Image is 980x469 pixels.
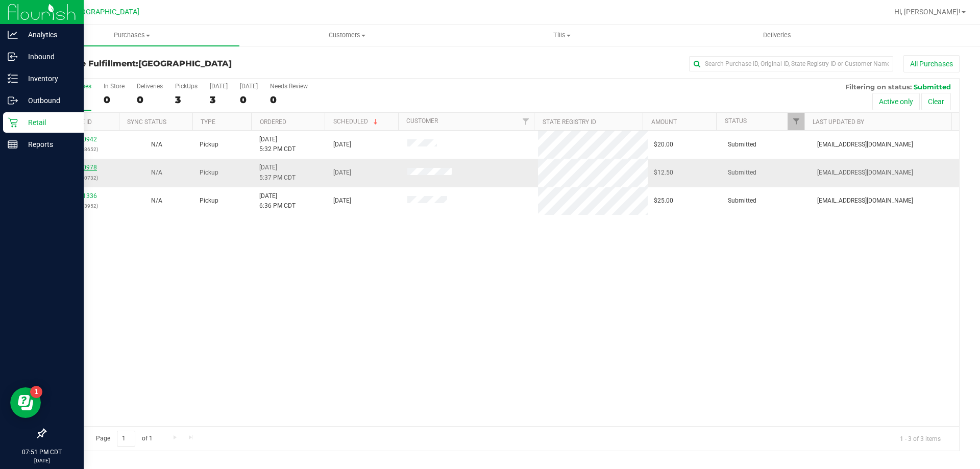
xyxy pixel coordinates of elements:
a: Filter [788,113,804,130]
span: Filtering on status: [845,83,912,91]
span: Customers [240,31,454,40]
span: [DATE] 5:32 PM CDT [259,135,296,154]
a: Scheduled [333,118,380,125]
span: $25.00 [654,196,673,206]
span: 1 - 3 of 3 items [892,431,949,446]
p: Retail [18,116,79,129]
inline-svg: Inventory [8,73,18,84]
p: 07:51 PM CDT [5,448,79,457]
span: Pickup [200,140,218,150]
a: 12001336 [68,192,97,200]
span: Submitted [728,168,756,178]
span: Pickup [200,196,218,206]
span: Not Applicable [151,169,162,176]
inline-svg: Analytics [8,30,18,40]
input: Search Purchase ID, Original ID, State Registry ID or Customer Name... [689,56,893,71]
div: In Store [104,83,125,90]
span: Submitted [728,140,756,150]
a: Ordered [260,118,286,126]
div: 0 [137,94,163,106]
a: Type [201,118,215,126]
span: Tills [455,31,669,40]
a: Amount [651,118,677,126]
div: 3 [210,94,228,106]
span: Pickup [200,168,218,178]
p: [DATE] [5,457,79,464]
span: Purchases [24,31,239,40]
inline-svg: Inbound [8,52,18,62]
a: Customers [239,24,454,46]
div: Needs Review [270,83,308,90]
a: Purchases [24,24,239,46]
span: Hi, [PERSON_NAME]! [894,8,961,16]
button: N/A [151,168,162,178]
a: Deliveries [670,24,885,46]
a: 12000978 [68,164,97,171]
div: [DATE] [210,83,228,90]
iframe: Resource center [10,387,41,418]
span: [EMAIL_ADDRESS][DOMAIN_NAME] [817,168,913,178]
inline-svg: Retail [8,117,18,128]
span: $20.00 [654,140,673,150]
a: Customer [406,117,438,125]
a: State Registry ID [543,118,596,126]
span: [DATE] [333,168,351,178]
a: Tills [454,24,669,46]
a: Status [725,117,747,125]
button: N/A [151,196,162,206]
span: [GEOGRAPHIC_DATA] [138,59,232,68]
p: Reports [18,138,79,151]
inline-svg: Outbound [8,95,18,106]
button: All Purchases [903,55,960,72]
span: Not Applicable [151,141,162,148]
span: $12.50 [654,168,673,178]
span: [DATE] [333,140,351,150]
button: N/A [151,140,162,150]
p: Inbound [18,51,79,63]
p: Analytics [18,29,79,41]
span: Page of 1 [87,431,161,447]
h3: Purchase Fulfillment: [45,59,350,68]
div: 0 [104,94,125,106]
div: Deliveries [137,83,163,90]
input: 1 [117,431,135,447]
p: Outbound [18,94,79,107]
button: Active only [872,93,920,110]
button: Clear [921,93,951,110]
div: 0 [240,94,258,106]
a: Sync Status [127,118,166,126]
span: Not Applicable [151,197,162,204]
iframe: Resource center unread badge [30,386,42,398]
span: [GEOGRAPHIC_DATA] [69,8,139,16]
span: [EMAIL_ADDRESS][DOMAIN_NAME] [817,140,913,150]
span: Submitted [914,83,951,91]
div: PickUps [175,83,198,90]
span: [DATE] 5:37 PM CDT [259,163,296,182]
span: Submitted [728,196,756,206]
span: [DATE] 6:36 PM CDT [259,191,296,211]
a: Filter [517,113,534,130]
div: 3 [175,94,198,106]
inline-svg: Reports [8,139,18,150]
span: Deliveries [749,31,805,40]
div: [DATE] [240,83,258,90]
span: [EMAIL_ADDRESS][DOMAIN_NAME] [817,196,913,206]
a: 12000942 [68,136,97,143]
p: Inventory [18,72,79,85]
div: 0 [270,94,308,106]
span: [DATE] [333,196,351,206]
a: Last Updated By [813,118,864,126]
